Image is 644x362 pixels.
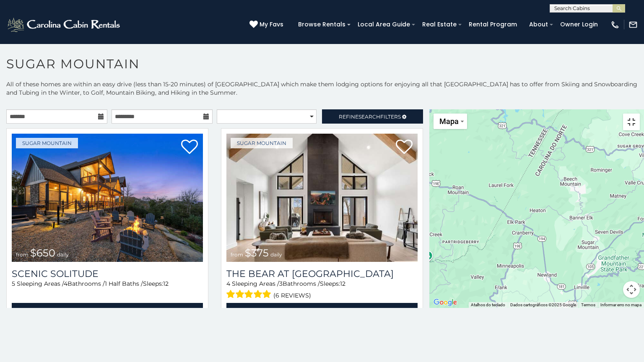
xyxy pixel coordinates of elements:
[12,134,203,262] img: Scenic Solitude
[12,134,203,262] a: Scenic Solitude from $650 daily
[396,139,413,156] a: Add to favorites
[57,251,69,258] span: daily
[322,109,423,124] a: RefineSearchFilters
[431,297,459,308] a: Abrir esta área no Google Maps (abre uma nova janela)
[600,303,641,307] a: Informar erro no mapa
[431,297,459,308] img: Google
[12,268,203,279] a: Scenic Solitude
[339,114,401,120] span: Refine Filters
[226,134,418,262] a: The Bear At Sugar Mountain from $375 daily
[6,16,122,33] img: White-1-2.png
[525,18,552,31] a: About
[628,20,638,29] img: mail-regular-white.png
[434,114,467,129] button: Alterar estilo do mapa
[12,279,203,301] div: Sleeping Areas / Bathrooms / Sleeps:
[510,303,576,307] span: Dados cartográficos ©2025 Google
[353,18,414,31] a: Local Area Guide
[581,303,595,307] a: Termos (abre em uma nova guia)
[16,251,29,258] span: from
[245,247,269,259] span: $375
[226,268,418,279] a: The Bear At [GEOGRAPHIC_DATA]
[279,280,283,287] span: 3
[231,251,243,258] span: from
[623,281,640,298] button: Controles da câmera no mapa
[226,303,418,320] a: View Property
[358,114,380,120] span: Search
[226,134,418,262] img: The Bear At Sugar Mountain
[226,268,418,279] h3: The Bear At Sugar Mountain
[12,280,15,287] span: 5
[294,18,350,31] a: Browse Rentals
[273,290,311,301] span: (6 reviews)
[471,302,505,308] button: Atalhos do teclado
[105,280,143,287] span: 1 Half Baths /
[623,114,640,130] button: Ativar a visualização em tela cheia
[12,303,203,320] a: View Property
[231,138,293,148] a: Sugar Mountain
[270,251,282,258] span: daily
[226,279,418,301] div: Sleeping Areas / Bathrooms / Sleeps:
[163,280,169,287] span: 12
[418,18,461,31] a: Real Estate
[181,139,198,156] a: Add to favorites
[260,20,283,29] span: My Favs
[64,280,68,287] span: 4
[30,247,55,259] span: $650
[16,138,78,148] a: Sugar Mountain
[340,280,345,287] span: 12
[226,280,230,287] span: 4
[249,20,286,29] a: My Favs
[439,117,459,126] span: Mapa
[465,18,521,31] a: Rental Program
[556,18,602,31] a: Owner Login
[610,20,620,29] img: phone-regular-white.png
